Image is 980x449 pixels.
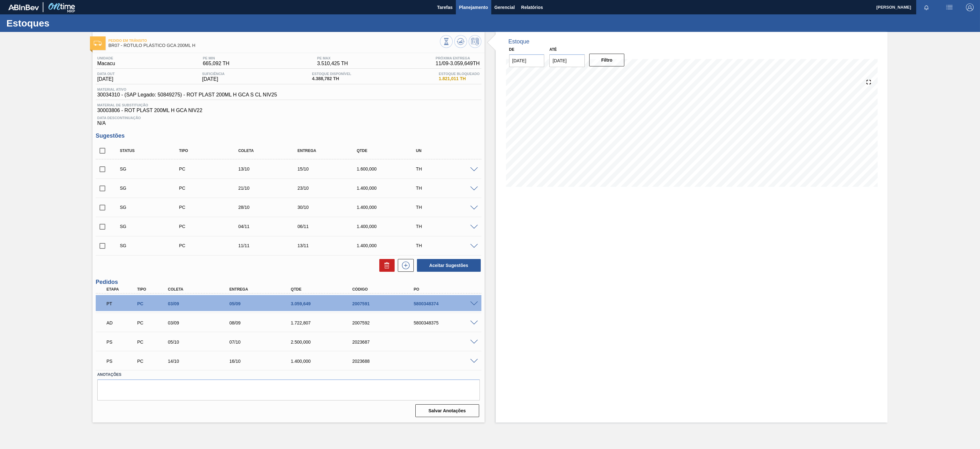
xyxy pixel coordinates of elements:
[202,72,225,76] span: Suficiência
[549,54,585,67] input: dd/mm/yyyy
[105,287,139,292] div: Etapa
[97,61,115,66] span: Macacu
[118,224,187,229] div: Sugestão Criada
[166,359,237,364] div: 14/10/2025
[166,301,237,306] div: 03/09/2025
[118,148,187,153] div: Status
[509,54,545,67] input: dd/mm/yyyy
[177,205,246,210] div: Pedido de Compra
[412,287,483,292] div: PO
[296,166,364,171] div: 15/10/2025
[136,320,169,325] div: Pedido de Compra
[136,359,169,364] div: Pedido de Compra
[105,297,139,311] div: Pedido em Trânsito
[351,339,421,345] div: 2023687
[96,133,481,139] h3: Sugestões
[166,339,237,345] div: 05/10/2025
[415,404,479,417] button: Salvar Anotações
[437,4,453,11] span: Tarefas
[96,279,481,285] h3: Pedidos
[8,4,39,10] img: TNhmsLtSVTkK8tSr43FrP2fwEKptu5GPRR3wAAAABJRU5ErkJggg==
[946,4,953,11] img: userActions
[97,370,480,379] label: Anotações
[105,335,139,349] div: Aguardando PC SAP
[414,186,483,191] div: TH
[237,148,305,153] div: Coleta
[289,301,360,306] div: 3.059,649
[916,3,937,12] button: Notificações
[107,301,137,306] p: PT
[289,320,360,325] div: 1.722,807
[166,320,237,325] div: 03/09/2025
[107,339,137,345] p: PS
[289,287,360,292] div: Qtde
[118,205,187,210] div: Sugestão Criada
[202,76,225,82] span: [DATE]
[296,243,364,248] div: 13/11/2025
[177,186,246,191] div: Pedido de Compra
[203,61,229,66] span: 665,092 TH
[118,166,187,171] div: Sugestão Criada
[136,339,169,345] div: Pedido de Compra
[317,56,348,60] span: PE MAX
[509,38,530,45] div: Estoque
[414,166,483,171] div: TH
[395,259,414,272] div: Nova sugestão
[521,4,543,11] span: Relatórios
[203,56,229,60] span: PE MIN
[436,61,480,66] span: 11/09 - 3.059,649 TH
[436,56,480,60] span: Próxima Entrega
[549,47,557,52] label: Até
[237,243,305,248] div: 11/11/2025
[289,339,360,345] div: 2.500,000
[589,54,625,66] button: Filtro
[97,103,480,107] span: Material de Substituição
[312,76,351,81] span: 4.388,782 TH
[414,148,483,153] div: UN
[118,186,187,191] div: Sugestão Criada
[296,205,364,210] div: 30/10/2025
[355,186,423,191] div: 1.400,000
[966,4,974,11] img: Logout
[118,243,187,248] div: Sugestão Criada
[136,287,169,292] div: Tipo
[107,359,137,364] p: PS
[351,320,421,325] div: 2007592
[439,76,479,81] span: 1.821,011 TH
[237,166,305,171] div: 13/10/2025
[296,148,364,153] div: Entrega
[355,205,423,210] div: 1.400,000
[454,35,467,48] button: Atualizar Gráfico
[469,35,481,48] button: Programar Estoque
[355,148,423,153] div: Qtde
[228,301,299,306] div: 05/09/2025
[97,56,115,60] span: Unidade
[296,224,364,229] div: 06/11/2025
[108,39,440,42] span: Pedido em Trânsito
[177,148,246,153] div: Tipo
[228,359,299,364] div: 16/10/2025
[228,320,299,325] div: 08/09/2025
[97,88,277,91] span: Material ativo
[509,47,515,52] label: De
[237,224,305,229] div: 04/11/2025
[312,72,351,76] span: Estoque Disponível
[105,316,139,330] div: Aguardando Descarga
[414,224,483,229] div: TH
[108,43,440,48] span: BR07 - RÓTULO PLÁSTICO GCA 200ML H
[166,287,237,292] div: Coleta
[97,108,480,113] span: 30003806 - ROT PLAST 200ML H GCA NIV22
[97,76,115,82] span: [DATE]
[376,259,395,272] div: Excluir Sugestões
[97,72,115,76] span: Data out
[289,359,360,364] div: 1.400,000
[317,61,348,66] span: 3.510,425 TH
[228,287,299,292] div: Entrega
[440,35,453,48] button: Visão Geral dos Estoques
[97,92,277,98] span: 30034310 - (SAP Legado: 50849275) - ROT PLAST 200ML H GCA S CL NIV25
[414,258,481,272] div: Aceitar Sugestões
[177,166,246,171] div: Pedido de Compra
[414,205,483,210] div: TH
[237,205,305,210] div: 28/10/2025
[177,243,246,248] div: Pedido de Compra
